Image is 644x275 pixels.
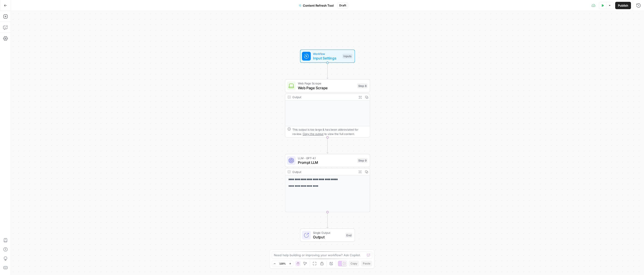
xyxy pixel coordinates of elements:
span: Web Page Scrape [298,85,355,91]
span: Prompt LLM [298,160,355,165]
div: Output [292,170,355,174]
div: End [345,233,353,238]
span: LLM · GPT-4.1 [298,156,355,160]
button: Paste [361,261,372,267]
span: Copy the output [302,132,323,135]
span: Output [313,234,343,240]
div: Step 9 [357,158,368,163]
g: Edge from step_9 to end [327,212,328,228]
div: Single OutputOutputEnd [285,229,370,242]
span: Single Output [313,231,343,235]
button: Copy [349,261,359,267]
span: Input Settings [313,55,340,61]
div: WorkflowInput SettingsInputs [285,50,370,63]
div: Output [292,95,355,99]
button: Publish [615,2,631,9]
button: Content Refresh Tool [296,2,336,9]
div: Web Page ScrapeWeb Page ScrapeStep 8OutputThis output is too large & has been abbreviated for rev... [285,79,370,137]
span: Workflow [313,51,340,56]
span: Web Page Scrape [298,81,355,86]
div: This output is too large & has been abbreviated for review. to view the full content. [292,127,368,136]
span: Copy [350,262,357,266]
div: Step 8 [357,83,368,88]
g: Edge from start to step_8 [327,63,328,79]
span: 120% [279,262,286,265]
span: Publish [618,3,628,8]
div: Inputs [342,54,352,59]
span: Content Refresh Tool [303,3,334,8]
span: Paste [363,262,370,266]
g: Edge from step_8 to step_9 [327,137,328,154]
span: Draft [339,3,346,8]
